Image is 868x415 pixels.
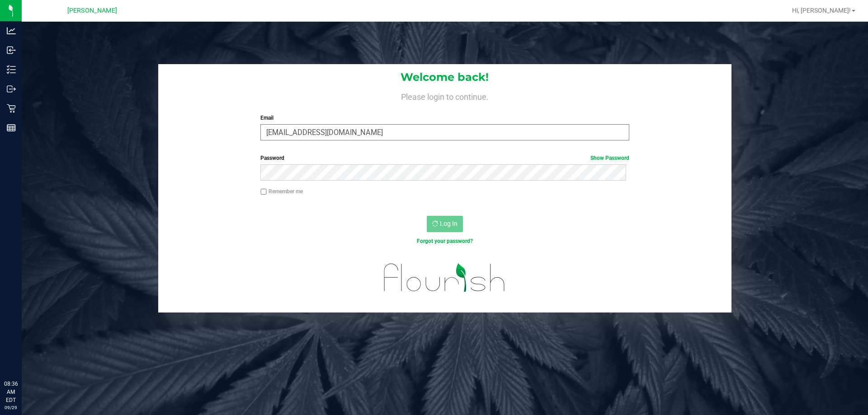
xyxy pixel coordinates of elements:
[260,155,284,161] span: Password
[158,90,731,101] h4: Please login to continue.
[4,380,18,404] p: 08:36 AM EDT
[260,114,629,122] label: Email
[7,123,16,132] inline-svg: Reports
[158,71,731,83] h1: Welcome back!
[7,104,16,113] inline-svg: Retail
[7,65,16,74] inline-svg: Inventory
[792,7,851,14] span: Hi, [PERSON_NAME]!
[7,26,16,35] inline-svg: Analytics
[427,216,463,232] button: Log In
[4,404,18,411] p: 09/29
[417,238,473,244] a: Forgot your password?
[260,189,267,195] input: Remember me
[373,255,516,301] img: flourish_logo.svg
[590,155,629,161] a: Show Password
[440,220,458,227] span: Log In
[260,187,303,196] label: Remember me
[7,46,16,55] inline-svg: Inbound
[67,7,117,14] span: [PERSON_NAME]
[7,84,16,93] inline-svg: Outbound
